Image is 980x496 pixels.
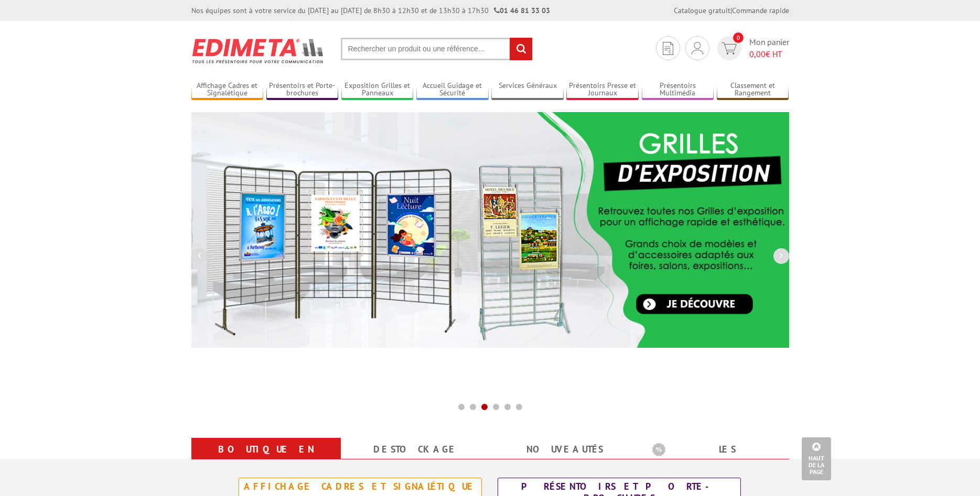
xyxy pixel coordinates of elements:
a: Accueil Guidage et Sécurité [416,81,489,98]
span: 0 [733,32,744,43]
img: devis rapide [692,42,703,54]
span: 0,00 [749,49,766,59]
strong: 01 46 81 33 03 [494,6,550,15]
a: Présentoirs Presse et Journaux [566,81,639,98]
a: Haut de la page [802,437,831,480]
img: Présentoir, panneau, stand - Edimeta - PLV, affichage, mobilier bureau, entreprise [191,31,325,70]
a: Présentoirs et Porte-brochures [266,81,339,98]
input: Rechercher un produit ou une référence... [341,38,533,60]
img: devis rapide [663,42,673,55]
div: Affichage Cadres et Signalétique [242,481,479,492]
img: devis rapide [721,42,737,54]
a: Classement et Rangement [717,81,789,98]
a: Commande rapide [732,6,789,15]
a: devis rapide 0 Mon panier 0,00€ HT [715,36,789,60]
input: rechercher [510,38,532,60]
a: nouveautés [503,440,627,459]
a: Les promotions [652,440,777,478]
a: Services Généraux [491,81,564,98]
div: Nos équipes sont à votre service du [DATE] au [DATE] de 8h30 à 12h30 et de 13h30 à 17h30 [191,5,550,16]
a: Boutique en ligne [204,440,328,478]
a: Destockage [353,440,478,459]
span: € HT [749,48,789,60]
a: Catalogue gratuit [674,6,730,15]
b: Les promotions [652,440,783,461]
a: Présentoirs Multimédia [642,81,714,98]
a: Affichage Cadres et Signalétique [191,81,264,98]
span: Mon panier [749,36,789,60]
a: Exposition Grilles et Panneaux [341,81,414,98]
div: | [674,5,789,16]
